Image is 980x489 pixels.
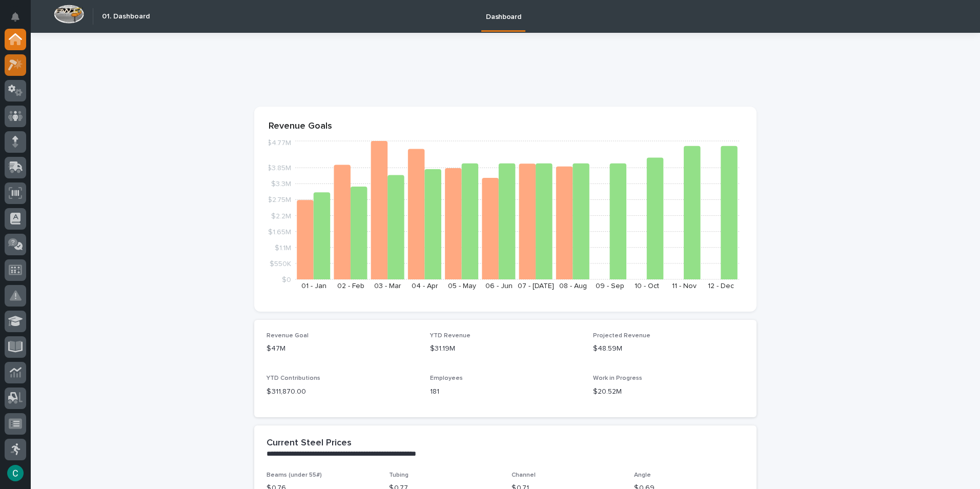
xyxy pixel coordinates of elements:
text: 01 - Jan [301,282,326,290]
span: Employees [430,375,463,381]
text: 08 - Aug [559,282,587,290]
button: Notifications [5,6,26,28]
text: 12 - Dec [708,282,734,290]
p: $47M [267,343,418,354]
span: YTD Contributions [267,375,320,381]
span: Angle [634,472,651,478]
text: 11 - Nov [672,282,697,290]
tspan: $4.77M [267,139,291,147]
text: 09 - Sep [596,282,624,290]
p: $31.19M [430,343,581,354]
span: Tubing [389,472,409,478]
h2: Current Steel Prices [267,438,352,449]
tspan: $2.75M [268,196,291,203]
text: 05 - May [448,282,476,290]
tspan: $1.65M [268,228,291,235]
p: $ 311,870.00 [267,386,418,397]
p: 181 [430,386,581,397]
tspan: $3.3M [271,180,291,188]
tspan: $1.1M [275,244,291,251]
button: users-avatar [5,462,26,484]
text: 10 - Oct [635,282,659,290]
text: 04 - Apr [412,282,438,290]
div: Notifications [13,12,26,29]
text: 06 - Jun [485,282,513,290]
tspan: $550K [270,260,291,267]
text: 02 - Feb [337,282,364,290]
text: 03 - Mar [374,282,401,290]
p: $20.52M [593,386,744,397]
p: $48.59M [593,343,744,354]
span: Beams (under 55#) [267,472,322,478]
tspan: $3.85M [267,165,291,172]
img: Workspace Logo [54,5,84,24]
p: Revenue Goals [269,121,742,132]
span: Work in Progress [593,375,642,381]
span: Channel [512,472,536,478]
span: Projected Revenue [593,333,650,339]
text: 07 - [DATE] [518,282,554,290]
span: YTD Revenue [430,333,471,339]
tspan: $0 [282,276,291,283]
h2: 01. Dashboard [102,12,150,21]
tspan: $2.2M [271,212,291,219]
span: Revenue Goal [267,333,309,339]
